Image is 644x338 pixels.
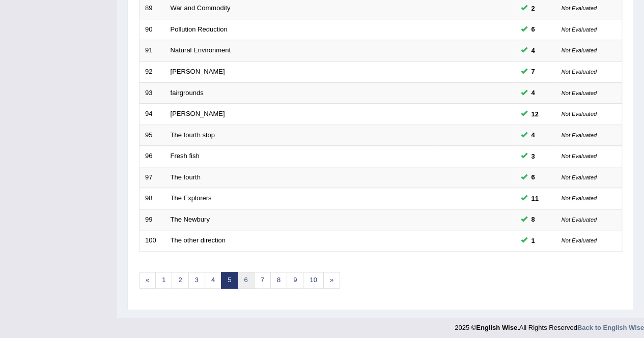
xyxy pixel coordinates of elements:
div: 2025 © All Rights Reserved [455,318,644,332]
a: « [139,272,156,289]
td: 93 [139,82,165,104]
td: 92 [139,61,165,82]
a: The fourth stop [171,131,215,139]
small: Not Evaluated [562,47,597,53]
a: 7 [254,272,271,289]
span: You can still take this question [527,235,539,246]
a: 2 [172,272,188,289]
small: Not Evaluated [562,132,597,138]
span: You can still take this question [527,87,539,98]
span: You can still take this question [527,66,539,77]
a: War and Commodity [171,4,231,12]
td: 94 [139,104,165,125]
td: 99 [139,209,165,230]
td: 91 [139,40,165,62]
a: The fourth [171,173,201,181]
a: 4 [205,272,221,289]
small: Not Evaluated [562,153,597,159]
a: The other direction [171,236,226,244]
small: Not Evaluated [562,90,597,96]
span: You can still take this question [527,109,543,119]
td: 98 [139,188,165,209]
a: 5 [221,272,238,289]
a: [PERSON_NAME] [171,68,225,75]
span: You can still take this question [527,193,543,204]
strong: English Wise. [476,324,519,331]
span: You can still take this question [527,45,539,56]
a: [PERSON_NAME] [171,110,225,117]
small: Not Evaluated [562,69,597,75]
small: Not Evaluated [562,195,597,201]
a: 3 [188,272,205,289]
td: 96 [139,146,165,167]
small: Not Evaluated [562,111,597,117]
a: 1 [155,272,172,289]
span: You can still take this question [527,151,539,162]
td: 100 [139,230,165,252]
td: 97 [139,167,165,188]
a: fairgrounds [171,89,204,97]
span: You can still take this question [527,172,539,182]
small: Not Evaluated [562,237,597,243]
a: The Explorers [171,194,212,202]
a: Natural Environment [171,46,231,54]
small: Not Evaluated [562,26,597,33]
small: Not Evaluated [562,217,597,223]
a: Back to English Wise [577,324,644,331]
span: You can still take this question [527,3,539,14]
td: 90 [139,19,165,40]
span: You can still take this question [527,130,539,140]
small: Not Evaluated [562,5,597,11]
a: » [323,272,340,289]
span: You can still take this question [527,24,539,35]
small: Not Evaluated [562,174,597,180]
a: The Newbury [171,216,210,223]
a: 10 [303,272,323,289]
a: 8 [270,272,287,289]
a: 9 [287,272,303,289]
a: Fresh fish [171,152,200,160]
span: You can still take this question [527,214,539,225]
td: 95 [139,125,165,146]
a: Pollution Reduction [171,25,228,33]
a: 6 [237,272,254,289]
